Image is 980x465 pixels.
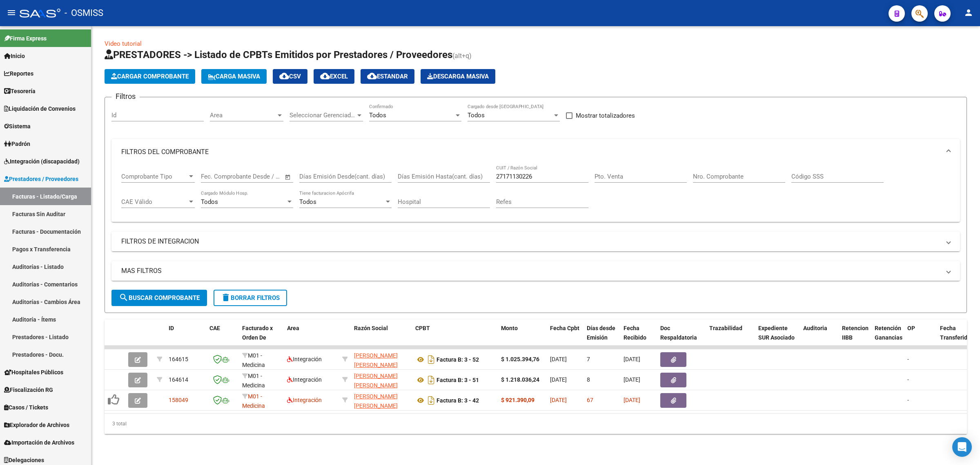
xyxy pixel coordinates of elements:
[7,8,16,18] mat-icon: menu
[221,293,231,302] mat-icon: delete
[119,294,200,302] span: Buscar Comprobante
[169,397,188,403] span: 158049
[121,237,940,246] mat-panel-title: FILTROS DE INTEGRACION
[501,397,535,403] strong: $ 921.390,09
[758,325,795,341] span: Expediente SUR Asociado
[354,351,409,368] div: 27171130226
[4,368,63,377] span: Hospitales Públicos
[839,320,871,355] datatable-header-cell: Retencion IIBB
[964,8,973,18] mat-icon: person
[842,325,869,341] span: Retencion IIBB
[940,325,971,341] span: Fecha Transferido
[367,73,408,80] span: Estandar
[620,320,657,355] datatable-header-cell: Fecha Recibido
[4,157,80,166] span: Integración (discapacidad)
[421,69,495,84] button: Descarga Masiva
[624,397,640,403] span: [DATE]
[452,52,472,60] span: (alt+q)
[314,69,354,84] button: EXCEL
[437,377,479,383] strong: Factura B: 3 - 51
[907,376,909,383] span: -
[279,71,289,81] mat-icon: cloud_download
[587,356,590,362] span: 7
[369,112,386,119] span: Todos
[4,122,31,131] span: Sistema
[284,320,339,355] datatable-header-cell: Area
[121,198,187,206] span: CAE Válido
[426,373,437,387] i: Descargar documento
[907,325,915,331] span: OP
[208,73,260,80] span: Carga Masiva
[290,112,356,119] span: Seleccionar Gerenciador
[4,69,33,78] span: Reportes
[587,397,593,403] span: 67
[111,165,960,222] div: FILTROS DEL COMPROBANTE
[501,376,539,383] strong: $ 1.218.036,24
[584,320,620,355] datatable-header-cell: Días desde Emisión
[547,320,584,355] datatable-header-cell: Fecha Cpbt
[657,320,706,355] datatable-header-cell: Doc Respaldatoria
[354,392,409,409] div: 27171130226
[426,394,437,407] i: Descargar documento
[201,173,234,180] input: Fecha inicio
[287,325,299,331] span: Area
[904,320,937,355] datatable-header-cell: OP
[4,51,25,60] span: Inicio
[354,393,398,409] span: [PERSON_NAME] [PERSON_NAME]
[105,69,195,84] button: Cargar Comprobante
[4,456,44,465] span: Delegaciones
[501,356,539,362] strong: $ 1.025.394,76
[354,371,409,389] div: 27171130226
[214,290,287,306] button: Borrar Filtros
[221,294,280,302] span: Borrar Filtros
[587,376,590,383] span: 8
[624,325,646,341] span: Fecha Recibido
[550,356,567,362] span: [DATE]
[498,320,547,355] datatable-header-cell: Monto
[111,261,960,281] mat-expansion-panel-header: MAS FILTROS
[4,420,69,429] span: Explorador de Archivos
[111,73,189,80] span: Cargar Comprobante
[437,397,479,404] strong: Factura B: 3 - 42
[361,69,414,84] button: Estandar
[4,174,78,183] span: Prestadores / Proveedores
[169,356,188,362] span: 164615
[111,139,960,165] mat-expansion-panel-header: FILTROS DEL COMPROBANTE
[242,325,273,341] span: Facturado x Orden De
[4,385,53,394] span: Fiscalización RG
[4,438,74,447] span: Importación de Archivos
[201,198,218,206] span: Todos
[287,397,322,403] span: Integración
[4,34,47,43] span: Firma Express
[706,320,755,355] datatable-header-cell: Trazabilidad
[367,71,377,81] mat-icon: cloud_download
[4,87,36,96] span: Tesorería
[421,69,495,84] app-download-masive: Descarga masiva de comprobantes (adjuntos)
[121,148,940,156] mat-panel-title: FILTROS DEL COMPROBANTE
[709,325,742,331] span: Trazabilidad
[111,91,140,102] h3: Filtros
[121,266,940,275] mat-panel-title: MAS FILTROS
[550,376,567,383] span: [DATE]
[800,320,839,355] datatable-header-cell: Auditoria
[105,414,967,434] div: 3 total
[550,397,567,403] span: [DATE]
[576,111,635,121] span: Mostrar totalizadores
[201,69,267,84] button: Carga Masiva
[437,356,479,363] strong: Factura B: 3 - 52
[242,393,265,418] span: M01 - Medicina Esencial
[287,356,322,362] span: Integración
[119,293,129,302] mat-icon: search
[206,320,239,355] datatable-header-cell: CAE
[299,198,316,206] span: Todos
[907,356,909,362] span: -
[354,373,398,389] span: [PERSON_NAME] [PERSON_NAME]
[273,69,307,84] button: CSV
[427,73,489,80] span: Descarga Masiva
[279,73,301,80] span: CSV
[242,352,265,378] span: M01 - Medicina Esencial
[65,4,103,22] span: - OSMISS
[210,112,276,119] span: Area
[803,325,827,331] span: Auditoria
[283,172,293,182] button: Open calendar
